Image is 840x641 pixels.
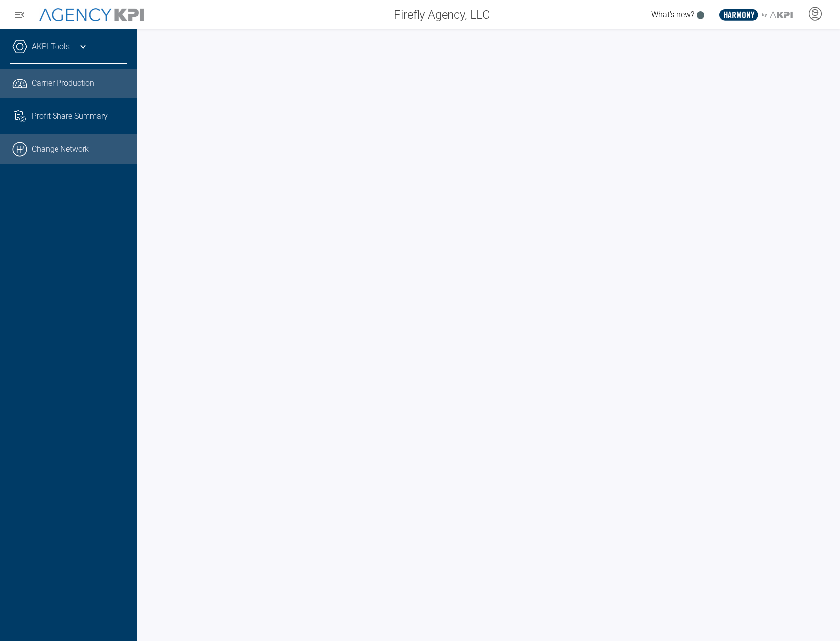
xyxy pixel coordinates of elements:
[394,6,490,24] span: Firefly Agency, LLC
[32,41,70,53] a: AKPI Tools
[651,10,694,19] span: What's new?
[32,110,108,122] span: Profit Share Summary
[32,78,94,89] span: Carrier Production
[39,8,144,22] img: AgencyKPI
